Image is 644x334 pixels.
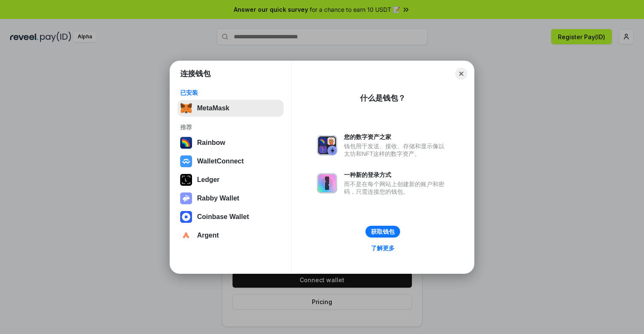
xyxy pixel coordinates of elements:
img: svg+xml,%3Csvg%20xmlns%3D%22http%3A%2F%2Fwww.w3.org%2F2000%2Fsvg%22%20fill%3D%22none%22%20viewBox... [317,135,337,155]
img: svg+xml,%3Csvg%20xmlns%3D%22http%3A%2F%2Fwww.w3.org%2F2000%2Fsvg%22%20fill%3D%22none%22%20viewBox... [180,192,192,204]
button: MetaMask [178,100,284,117]
img: svg+xml,%3Csvg%20xmlns%3D%22http%3A%2F%2Fwww.w3.org%2F2000%2Fsvg%22%20width%3D%2228%22%20height%3... [180,174,192,186]
div: Rainbow [197,139,225,147]
img: svg+xml,%3Csvg%20width%3D%2228%22%20height%3D%2228%22%20viewBox%3D%220%200%2028%2028%22%20fill%3D... [180,211,192,223]
button: WalletConnect [178,153,284,170]
div: 钱包用于发送、接收、存储和显示像以太坊和NFT这样的数字资产。 [344,142,449,158]
button: Coinbase Wallet [178,208,284,225]
div: 了解更多 [371,244,395,252]
div: 已安装 [180,89,281,96]
div: Ledger [197,176,219,184]
button: Ledger [178,171,284,188]
button: Close [455,68,467,80]
img: svg+xml,%3Csvg%20width%3D%22120%22%20height%3D%22120%22%20viewBox%3D%220%200%20120%20120%22%20fil... [180,137,192,149]
button: 获取钱包 [365,226,400,238]
a: 了解更多 [366,243,400,254]
h1: 连接钱包 [180,69,211,79]
div: 什么是钱包？ [360,93,406,103]
img: svg+xml,%3Csvg%20width%3D%2228%22%20height%3D%2228%22%20viewBox%3D%220%200%2028%2028%22%20fill%3D... [180,230,192,241]
button: Rainbow [178,134,284,151]
div: Rabby Wallet [197,195,239,202]
img: svg+xml,%3Csvg%20xmlns%3D%22http%3A%2F%2Fwww.w3.org%2F2000%2Fsvg%22%20fill%3D%22none%22%20viewBox... [317,173,337,193]
div: 您的数字资产之家 [344,133,449,141]
div: 获取钱包 [371,228,395,235]
button: Rabby Wallet [178,190,284,207]
div: MetaMask [197,104,229,112]
div: Coinbase Wallet [197,213,249,221]
div: 推荐 [180,123,281,131]
button: Argent [178,227,284,244]
div: WalletConnect [197,158,244,165]
img: svg+xml,%3Csvg%20width%3D%2228%22%20height%3D%2228%22%20viewBox%3D%220%200%2028%2028%22%20fill%3D... [180,155,192,167]
div: Argent [197,232,219,239]
div: 一种新的登录方式 [344,171,449,179]
img: svg+xml,%3Csvg%20fill%3D%22none%22%20height%3D%2233%22%20viewBox%3D%220%200%2035%2033%22%20width%... [180,102,192,114]
div: 而不是在每个网站上创建新的账户和密码，只需连接您的钱包。 [344,180,449,195]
